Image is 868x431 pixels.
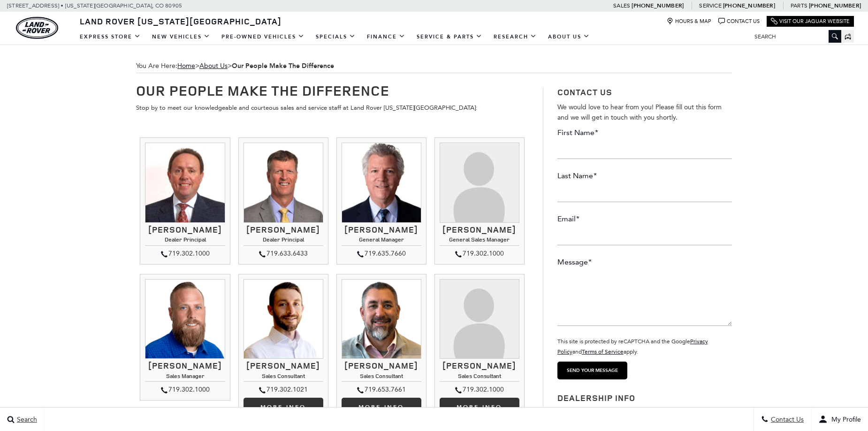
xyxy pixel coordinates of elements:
h3: [PERSON_NAME] [440,361,519,371]
h3: [PERSON_NAME] [145,225,225,234]
h4: Sales Consultant [440,373,519,382]
img: Jesse Lyon [145,279,225,359]
a: Home [177,62,195,70]
a: About Us [542,29,595,45]
label: Email [557,214,579,224]
a: About Us [199,62,228,70]
label: First Name [557,128,598,138]
a: [PHONE_NUMBER] [723,2,775,9]
a: Pre-Owned Vehicles [216,29,310,45]
input: Send your message [557,362,627,379]
p: Stop by to meet our knowledgeable and courteous sales and service staff at Land Rover [US_STATE][... [136,103,529,113]
img: Trebor Alvord [342,279,421,359]
img: Kimberley Zacharias [440,143,519,222]
div: 719.302.1000 [145,248,225,259]
div: 719.633.6433 [244,248,323,259]
img: Land Rover [16,17,58,39]
span: Land Rover [US_STATE][GEOGRAPHIC_DATA] [80,15,282,27]
a: Hours & Map [667,18,711,25]
label: Message [557,257,592,267]
img: Ray Reilly [342,143,421,222]
h4: Sales Manager [145,373,225,382]
img: Mike Jorgensen [244,143,323,222]
a: More info [342,398,421,416]
a: [PHONE_NUMBER] [632,2,684,9]
h3: [PERSON_NAME] [145,361,225,371]
span: Contact Us [769,416,804,423]
h3: [PERSON_NAME] [342,225,421,234]
h4: General Manager [342,236,421,245]
h1: Our People Make The Difference [136,83,529,98]
span: > [199,62,334,70]
h3: Contact Us [557,87,732,98]
a: [STREET_ADDRESS] • [US_STATE][GEOGRAPHIC_DATA], CO 80905 [7,2,182,9]
strong: Our People Make The Difference [232,61,334,70]
a: EXPRESS STORE [74,29,146,45]
span: Sales [613,2,630,9]
a: More Info [244,398,323,416]
a: Finance [361,29,411,45]
h3: Dealership Info [557,393,732,403]
img: Gracie Dean [440,279,519,359]
a: More info [440,398,519,416]
h4: Sales Consultant [342,373,421,382]
h3: [PERSON_NAME] [244,361,323,371]
div: 719.302.1000 [440,384,519,395]
img: Kevin Heim [244,279,323,359]
img: Thom Buckley [145,143,225,222]
div: 719.302.1021 [244,384,323,395]
div: Breadcrumbs [136,59,732,73]
h3: [PERSON_NAME] [342,361,421,371]
span: > [177,62,334,70]
span: You Are Here: [136,59,732,73]
a: Service & Parts [411,29,488,45]
span: Parts [791,2,807,9]
h4: Dealer Principal [145,236,225,245]
a: Visit Our Jaguar Website [771,18,850,25]
h3: [PERSON_NAME] [244,225,323,234]
span: We would love to hear from you! Please fill out this form and we will get in touch with you shortly. [557,103,722,121]
a: [PHONE_NUMBER] [809,2,861,9]
a: Research [488,29,542,45]
h4: Dealer Principal [244,236,323,245]
small: This site is protected by reCAPTCHA and the Google and apply. [557,338,708,355]
span: Search [15,416,37,423]
label: Last Name [557,171,597,181]
h3: [PERSON_NAME] [440,225,519,234]
a: New Vehicles [146,29,216,45]
input: Search [747,31,841,42]
div: 719.302.1000 [145,384,225,395]
span: Service [699,2,721,9]
a: Land Rover [US_STATE][GEOGRAPHIC_DATA] [74,15,287,27]
nav: Main Navigation [74,29,595,45]
div: 719.635.7660 [342,248,421,259]
a: Specials [310,29,361,45]
a: Terms of Service [582,348,624,355]
div: 719.302.1000 [440,248,519,259]
h4: Sales Consultant [244,373,323,382]
div: 719.653.7661 [342,384,421,395]
h4: General Sales Manager [440,236,519,245]
a: Contact Us [718,18,760,25]
a: land-rover [16,17,58,39]
button: user-profile-menu [811,408,868,431]
span: My Profile [828,416,861,423]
